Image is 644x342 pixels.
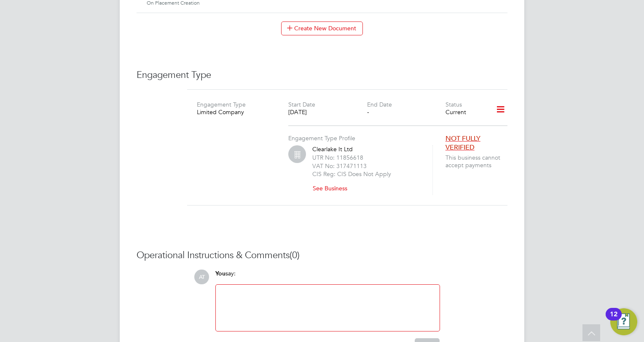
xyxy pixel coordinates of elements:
div: 12 [610,314,617,325]
div: Current [445,108,485,116]
label: Start Date [288,101,315,108]
label: VAT No: 317471113 [312,162,367,170]
div: say: [215,270,440,284]
button: Open Resource Center, 12 new notifications [610,308,637,335]
span: (0) [290,249,300,261]
h3: Engagement Type [137,69,507,81]
span: This business cannot accept payments [445,154,511,169]
label: Engagement Type [197,101,246,108]
button: See Business [312,182,354,195]
label: CIS Reg: CIS Does Not Apply [312,170,391,178]
label: Engagement Type Profile [288,134,355,142]
span: NOT FULLY VERIFIED [445,134,480,152]
div: [DATE] [288,108,367,116]
div: Limited Company [197,108,275,116]
div: Clearlake It Ltd [312,145,422,195]
label: UTR No: 11856618 [312,154,363,161]
label: Status [445,101,462,108]
label: End Date [367,101,392,108]
span: You [215,270,225,277]
div: - [367,108,445,116]
h3: Operational Instructions & Comments [137,249,507,262]
button: Create New Document [281,21,363,35]
span: AT [194,270,209,284]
